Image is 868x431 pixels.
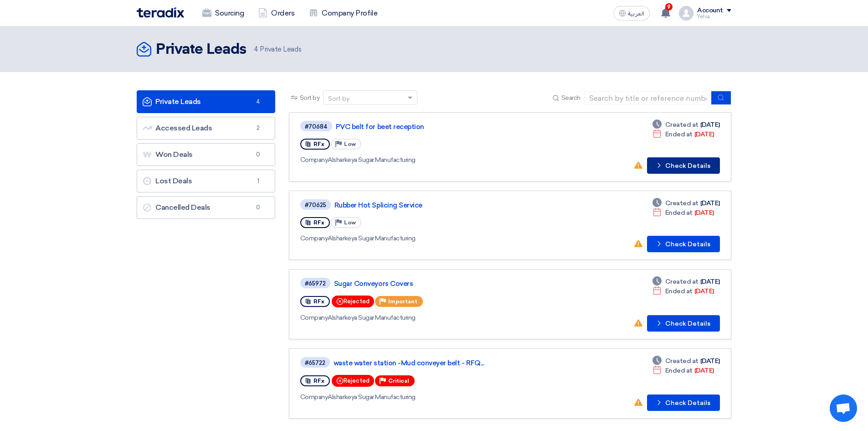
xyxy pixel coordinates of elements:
[302,3,385,23] a: Company Profile
[334,201,562,209] a: Rubber Hot Splicing Service
[665,198,699,208] span: Created at
[253,124,264,133] span: 2
[328,94,349,104] div: Sort by
[652,120,720,130] div: [DATE]
[253,177,264,186] span: 1
[305,124,328,130] div: #70684
[652,198,720,208] div: [DATE]
[647,236,720,252] button: Check Details
[344,141,356,147] span: Low
[665,120,699,130] span: Created at
[652,208,714,218] div: [DATE]
[300,392,563,402] div: Alsharkeya Sugar Manufacturing
[300,313,564,322] div: Alsharkeya Sugar Manufacturing
[652,130,714,139] div: [DATE]
[300,234,564,243] div: Alsharkeya Sugar Manufacturing
[253,97,264,106] span: 4
[332,296,374,307] div: Rejected
[137,143,275,166] a: Won Deals0
[665,130,693,139] span: Ended at
[300,314,328,322] span: Company
[830,395,857,422] a: Open chat
[137,117,275,140] a: Accessed Leads2
[652,286,714,296] div: [DATE]
[665,3,673,10] span: 9
[254,44,301,55] span: Private Leads
[251,3,302,23] a: Orders
[305,360,325,366] div: #65722
[647,315,720,332] button: Check Details
[665,208,693,218] span: Ended at
[313,141,324,147] span: RFx
[652,356,720,366] div: [DATE]
[137,170,275,192] a: Lost Deals1
[254,45,258,53] span: 4
[305,202,326,208] div: #70625
[253,150,264,159] span: 0
[679,6,693,21] img: profile_test.png
[156,41,247,59] h2: Private Leads
[305,280,326,286] div: #65972
[665,286,693,296] span: Ended at
[137,7,184,18] img: Teradix logo
[647,395,720,411] button: Check Details
[137,196,275,219] a: Cancelled Deals0
[336,123,564,131] a: PVC belt for beet reception
[332,375,374,387] div: Rejected
[313,298,324,305] span: RFx
[313,219,324,226] span: RFx
[561,93,580,103] span: Search
[697,14,731,19] div: Yehia
[697,7,723,15] div: Account
[300,234,328,242] span: Company
[300,155,565,165] div: Alsharkeya Sugar Manufacturing
[388,298,417,305] span: Important
[334,359,561,367] a: waste water station -Mud conveyer belt - RFQ...
[665,277,699,286] span: Created at
[388,378,409,384] span: Critical
[584,91,712,105] input: Search by title or reference number
[628,10,644,17] span: العربية
[313,378,324,384] span: RFx
[647,157,720,174] button: Check Details
[665,356,699,366] span: Created at
[137,90,275,113] a: Private Leads4
[300,93,320,103] span: Sort by
[652,277,720,286] div: [DATE]
[652,366,714,375] div: [DATE]
[334,280,562,288] a: Sugar Conveyors Covers
[195,3,251,23] a: Sourcing
[300,393,328,401] span: Company
[613,6,650,21] button: العربية
[344,219,356,226] span: Low
[665,366,693,375] span: Ended at
[300,156,328,164] span: Company
[253,203,264,212] span: 0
